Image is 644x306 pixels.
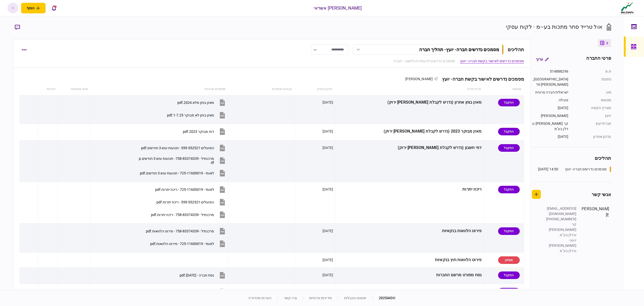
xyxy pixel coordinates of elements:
[337,126,481,137] div: מאזן מבוקר 2023 (נדרש לקבלת [PERSON_NAME] ירוק)
[49,3,59,13] button: פתח רשימת התראות
[353,44,504,55] button: מסמכים נדרשים חברה- יועץ- תהליך חברה
[498,227,520,235] div: התקבל
[532,113,568,118] div: [PERSON_NAME]
[393,58,455,64] a: מסמכים נדרשים להעמדת הלוואה - חברה
[177,97,226,108] button: מאזן בוחן מלא 2024.pdf
[592,191,611,198] div: אנשי קשר
[620,2,635,14] img: client company logo
[506,23,602,31] div: אול טרייד סחר מתכות בע~מ - לקוח עסקי
[335,83,484,95] th: פריט מידע
[146,225,226,237] button: מרכנתיל - 758-83374339 - פירוט הלוואות.pdf
[532,69,568,74] div: 514888296
[183,126,226,137] button: דוח מבוקר 2023.pdf
[565,167,607,172] div: מסמכים נדרשים חברה- יועץ
[337,269,481,281] div: נסח מפורט מרשם החברות
[573,105,611,111] div: תאריך הקמה
[573,77,611,87] div: כתובת
[532,134,568,139] div: [DATE]
[498,144,520,152] div: התקבל
[573,113,611,118] div: יועץ
[155,184,226,195] button: לאומי - 725-11600019 - ריכוז יתרות.pdf
[309,296,332,300] a: מדיניות פרטיות
[438,76,524,82] div: מסמכים נדרשים לאישור בקשת חברה- יועץ
[544,217,576,222] div: [PHONE_NUMBER]
[532,121,568,132] div: קר [PERSON_NAME] ונדלן בע"מ
[151,209,226,220] button: מרכנתיל - 758-83374339 - ריכוז יתרות.pdf
[156,196,226,208] button: הפועלים-559-552521 - ריכוז יתרות.pdf
[140,171,214,175] div: לאומי - 725-11600019 - תנועות עוש 3 חודשים.pdf
[180,273,214,277] div: נסח חברה - 11.8.2025.pdf
[248,296,271,300] a: הערות מהדורה
[538,167,558,172] div: 14:50 [DATE]
[344,296,367,300] a: תנאים והגבלות
[498,128,520,135] div: התקבל
[151,213,214,217] div: מרכנתיל - 758-83374339 - ריכוז יתרות.pdf
[8,3,18,13] button: י
[228,83,295,95] th: קבצים שנשלחו
[138,157,214,165] div: מרכנתיל - 758-83374339 - תנועות עוש 3 חודשים.pdf
[532,98,568,103] div: פעילה
[323,145,333,150] div: [DATE]
[337,286,481,297] div: תעודת התאגדות
[498,186,520,193] div: התקבל
[532,55,553,64] button: ערוך
[141,146,214,150] div: הפועלים-559-552521 - תנועות עוש 3 חודשים.pdf
[498,271,520,279] div: התקבל
[573,90,611,95] div: סוג
[295,83,335,95] th: עדכון אחרון
[150,242,214,246] div: לאומי - 725-11600019 - פירוט הלוואות.pdf
[532,155,611,162] div: תהליכים
[141,142,226,154] button: הפועלים-559-552521 - תנועות עוש 3 חודשים.pdf
[174,286,226,297] button: תעודת התאגדות חברה.pdf
[586,55,611,64] div: פרטי החברה
[21,3,46,13] button: פתח תפריט להוספת לקוח
[337,97,481,108] div: מאזן בוחן אחרון (נדרש לקבלת [PERSON_NAME] ירוק)
[146,229,214,233] div: מרכנתיל - 758-83374339 - פירוט הלוואות.pdf
[484,83,524,95] th: סטטוס
[573,69,611,74] div: ח.פ
[58,83,90,95] th: סיווג אוטומטי
[498,288,520,295] div: התקבל
[573,134,611,139] div: עדכון אחרון
[140,167,226,179] button: לאומי - 725-11600019 - תנועות עוש 3 חודשים.pdf
[323,129,333,134] div: [DATE]
[532,77,568,87] div: [GEOGRAPHIC_DATA], 16 [PERSON_NAME]
[323,257,333,262] div: [DATE]
[337,254,481,266] div: פירוט הלוואות חוץ בנקאיות
[180,269,226,281] button: נסח חברה - 11.8.2025.pdf
[177,101,214,105] div: מאזן בוחן מלא 2024.pdf
[460,58,524,64] a: מסמכים נדרשים לאישור בקשת חברה- יועץ
[337,225,481,237] div: פירוט הלוואות בנקאיות
[573,121,611,132] div: חברת יעוץ
[532,105,568,111] div: [DATE]
[373,295,396,301] div: © 2025 AIO
[156,200,214,204] div: הפועלים-559-552521 - ריכוז יתרות.pdf
[544,238,576,254] div: יועץ - [PERSON_NAME] ונדלן בע"מ
[155,188,214,192] div: לאומי - 725-11600019 - ריכוז יתרות.pdf
[573,98,611,103] div: סטטוס
[167,109,226,121] button: מאזן בוחן לא מבוקר 1-7.25.pdf
[337,142,481,154] div: דפי חשבון (נדרש לקבלת [PERSON_NAME] ירוק)
[150,238,226,249] button: לאומי - 725-11600019 - פירוט הלוואות.pdf
[532,90,568,95] div: ישראלית חברה פרטית
[38,83,58,95] th: הערות
[138,155,226,166] button: מרכנתיל - 758-83374339 - תנועות עוש 3 חודשים.pdf
[337,184,481,195] div: ריכוז יתרות
[405,77,433,81] span: [PERSON_NAME]
[90,83,228,95] th: מסמכים שהועלו
[284,296,297,300] a: צרו קשר
[314,5,362,11] div: [PERSON_NAME] אשראי
[581,206,609,254] div: [PERSON_NAME]
[167,113,214,117] div: מאזן בוחן לא מבוקר 1-7.25.pdf
[323,187,333,192] div: [DATE]
[323,228,333,233] div: [DATE]
[498,99,520,106] div: התקבל
[419,47,499,52] div: מסמכים נדרשים חברה- יועץ - תהליך חברה
[538,167,611,172] a: מסמכים נדרשים חברה- יועץ14:50 [DATE]
[323,100,333,105] div: [DATE]
[544,206,576,217] div: [EMAIL_ADDRESS][DOMAIN_NAME]
[498,256,520,264] div: ממתין
[508,46,524,53] div: תהליכים
[544,222,576,238] div: קר [PERSON_NAME] ונדלן בע"מ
